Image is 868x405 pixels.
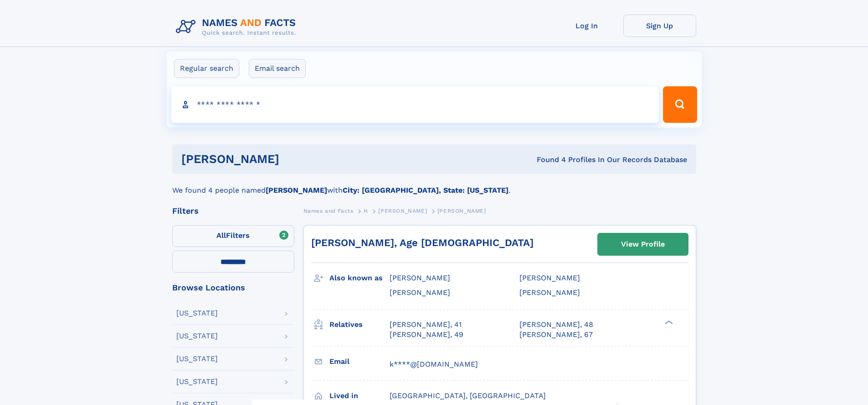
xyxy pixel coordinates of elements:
[364,208,368,214] span: H
[311,237,534,248] a: [PERSON_NAME], Age [DEMOGRAPHIC_DATA]
[343,186,508,195] b: City: [GEOGRAPHIC_DATA], State: [US_STATE]
[329,388,390,404] h3: Lived in
[329,317,390,332] h3: Relatives
[172,15,303,39] img: Logo Names and Facts
[266,186,327,195] b: [PERSON_NAME]
[390,288,450,297] span: [PERSON_NAME]
[176,332,218,340] div: [US_STATE]
[176,310,218,317] div: [US_STATE]
[172,284,294,292] div: Browse Locations
[519,274,580,282] span: [PERSON_NAME]
[519,288,580,297] span: [PERSON_NAME]
[172,225,294,247] label: Filters
[550,15,623,37] a: Log In
[329,354,390,369] h3: Email
[172,174,696,196] div: We found 4 people named with .
[437,208,486,214] span: [PERSON_NAME]
[390,320,462,330] a: [PERSON_NAME], 41
[378,208,427,214] span: [PERSON_NAME]
[174,59,239,78] label: Regular search
[216,231,226,240] span: All
[390,274,450,282] span: [PERSON_NAME]
[249,59,306,78] label: Email search
[181,153,408,165] h1: [PERSON_NAME]
[378,205,427,216] a: [PERSON_NAME]
[171,86,659,123] input: search input
[176,355,218,363] div: [US_STATE]
[172,207,294,215] div: Filters
[408,155,687,165] div: Found 4 Profiles In Our Records Database
[519,330,593,340] a: [PERSON_NAME], 67
[519,320,593,330] a: [PERSON_NAME], 48
[303,205,354,216] a: Names and Facts
[598,233,688,255] a: View Profile
[176,378,218,385] div: [US_STATE]
[663,86,697,123] button: Search Button
[663,319,673,325] div: ❯
[621,234,665,255] div: View Profile
[623,15,696,37] a: Sign Up
[390,391,546,400] span: [GEOGRAPHIC_DATA], [GEOGRAPHIC_DATA]
[329,270,390,286] h3: Also known as
[364,205,368,216] a: H
[390,330,463,340] a: [PERSON_NAME], 49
